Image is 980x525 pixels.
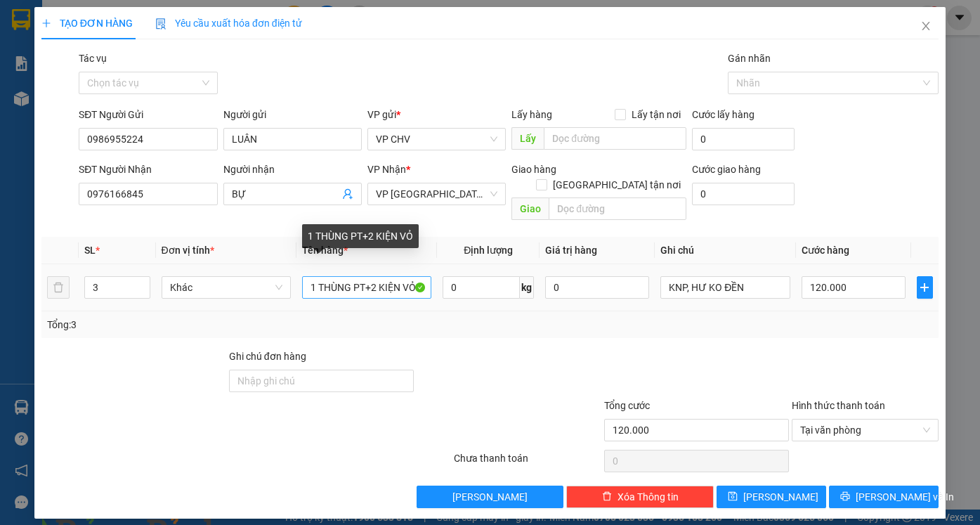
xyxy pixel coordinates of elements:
span: user-add [342,188,353,200]
span: ----------------------------------------- [38,76,172,87]
span: Giá trị hàng [545,245,597,256]
span: Định lượng [464,245,513,256]
span: Lấy tận nơi [626,107,686,122]
div: VP gửi [367,107,506,122]
th: Ghi chú [655,237,795,264]
span: Xóa Thông tin [618,489,679,505]
span: Tổng cước [604,400,650,411]
input: Dọc đường [549,197,686,220]
label: Tác vụ [79,53,107,64]
button: plus [917,276,934,299]
span: close [920,20,932,32]
label: Gán nhãn [728,53,771,64]
img: icon [155,18,166,30]
span: 01 Võ Văn Truyện, KP.1, Phường 2 [111,42,193,60]
div: 1 THÙNG PT+2 KIỆN VỎ [302,224,419,248]
span: VP Phước Đông [376,183,497,205]
span: TẠO ĐƠN HÀNG [41,18,133,29]
label: Cước giao hàng [692,164,761,175]
span: VP Nhận [367,164,406,175]
button: save[PERSON_NAME] [717,486,826,508]
span: Lấy hàng [511,109,552,120]
span: VPCHV1410250028 [70,89,155,100]
div: Tổng: 3 [47,317,379,332]
span: [PERSON_NAME] [452,489,528,505]
span: Yêu cầu xuất hóa đơn điện tử [155,18,302,29]
span: Cước hàng [802,245,849,256]
span: [PERSON_NAME] [743,489,818,505]
span: [GEOGRAPHIC_DATA] tận nơi [547,177,686,193]
span: Giao [511,197,549,220]
span: save [728,491,738,503]
span: plus [41,18,51,28]
label: Cước lấy hàng [692,109,754,120]
span: Tại văn phòng [800,420,931,441]
input: Ghi chú đơn hàng [229,370,414,392]
button: [PERSON_NAME] [417,486,564,508]
span: VP CHV [376,129,497,150]
span: plus [917,282,933,293]
input: VD: Bàn, Ghế [302,276,431,299]
div: SĐT Người Nhận [79,162,217,177]
span: 13:02:48 [DATE] [31,102,86,110]
span: kg [520,276,534,299]
label: Ghi chú đơn hàng [229,351,306,362]
div: Người gửi [223,107,362,122]
button: delete [47,276,70,299]
span: [PERSON_NAME]: [4,91,155,99]
div: Người nhận [223,162,362,177]
input: 0 [545,276,649,299]
strong: ĐỒNG PHƯỚC [111,8,192,20]
div: Chưa thanh toán [452,451,603,475]
span: Khác [170,277,282,298]
span: SL [84,245,96,256]
button: printer[PERSON_NAME] và In [829,486,939,508]
span: Đơn vị tính [162,245,214,256]
span: printer [840,491,850,503]
span: Lấy [511,127,544,150]
button: deleteXóa Thông tin [566,486,714,508]
label: Hình thức thanh toán [792,400,885,411]
span: delete [602,491,612,503]
img: logo [5,8,67,70]
input: Dọc đường [544,127,686,150]
input: Cước giao hàng [692,183,795,205]
span: Hotline: 19001152 [111,63,172,71]
span: Giao hàng [511,164,556,175]
input: Ghi Chú [660,276,790,299]
button: Close [906,7,946,46]
input: Cước lấy hàng [692,128,795,150]
span: In ngày: [4,102,86,110]
span: Bến xe [GEOGRAPHIC_DATA] [111,22,189,40]
span: [PERSON_NAME] và In [856,489,954,505]
div: SĐT Người Gửi [79,107,217,122]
